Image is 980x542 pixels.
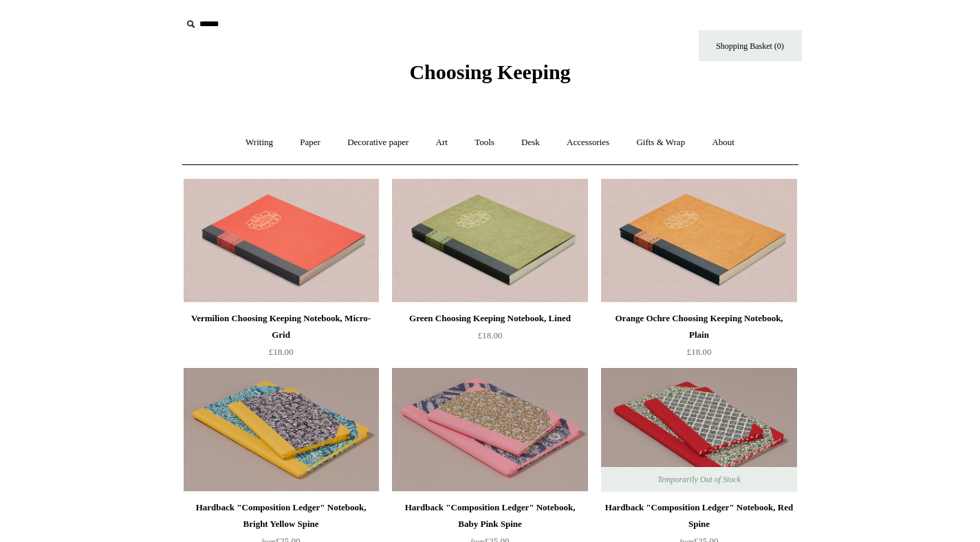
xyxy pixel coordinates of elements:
[605,499,793,532] div: Hardback "Composition Ledger" Notebook, Red Spine
[269,347,294,357] span: £18.00
[687,347,712,357] span: £18.00
[601,368,796,492] a: Hardback "Composition Ledger" Notebook, Red Spine Hardback "Composition Ledger" Notebook, Red Spi...
[699,124,747,161] a: About
[187,499,375,532] div: Hardback "Composition Ledger" Notebook, Bright Yellow Spine
[554,124,622,161] a: Accessories
[187,310,375,343] div: Vermilion Choosing Keeping Notebook, Micro-Grid
[395,310,584,327] div: Green Choosing Keeping Notebook, Lined
[184,179,379,303] a: Vermilion Choosing Keeping Notebook, Micro-Grid Vermilion Choosing Keeping Notebook, Micro-Grid
[392,368,587,492] a: Hardback "Composition Ledger" Notebook, Baby Pink Spine Hardback "Composition Ledger" Notebook, B...
[605,310,793,343] div: Orange Ochre Choosing Keeping Notebook, Plain
[184,310,379,367] a: Vermilion Choosing Keeping Notebook, Micro-Grid £18.00
[601,179,796,303] img: Orange Ochre Choosing Keeping Notebook, Plain
[395,499,584,532] div: Hardback "Composition Ledger" Notebook, Baby Pink Spine
[601,368,796,492] img: Hardback "Composition Ledger" Notebook, Red Spine
[392,368,587,492] img: Hardback "Composition Ledger" Notebook, Baby Pink Spine
[409,61,570,83] span: Choosing Keeping
[424,124,460,161] a: Art
[184,179,379,303] img: Vermilion Choosing Keeping Notebook, Micro-Grid
[509,124,552,161] a: Desk
[478,330,503,340] span: £18.00
[392,179,587,303] a: Green Choosing Keeping Notebook, Lined Green Choosing Keeping Notebook, Lined
[335,124,421,161] a: Decorative paper
[287,124,333,161] a: Paper
[624,124,697,161] a: Gifts & Wrap
[392,310,587,367] a: Green Choosing Keeping Notebook, Lined £18.00
[699,30,802,61] a: Shopping Basket (0)
[184,368,379,492] a: Hardback "Composition Ledger" Notebook, Bright Yellow Spine Hardback "Composition Ledger" Noteboo...
[644,467,754,492] span: Temporarily Out of Stock
[462,124,507,161] a: Tools
[601,310,796,367] a: Orange Ochre Choosing Keeping Notebook, Plain £18.00
[184,368,379,492] img: Hardback "Composition Ledger" Notebook, Bright Yellow Spine
[233,124,285,161] a: Writing
[392,179,587,303] img: Green Choosing Keeping Notebook, Lined
[601,179,796,303] a: Orange Ochre Choosing Keeping Notebook, Plain Orange Ochre Choosing Keeping Notebook, Plain
[409,72,570,81] a: Choosing Keeping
